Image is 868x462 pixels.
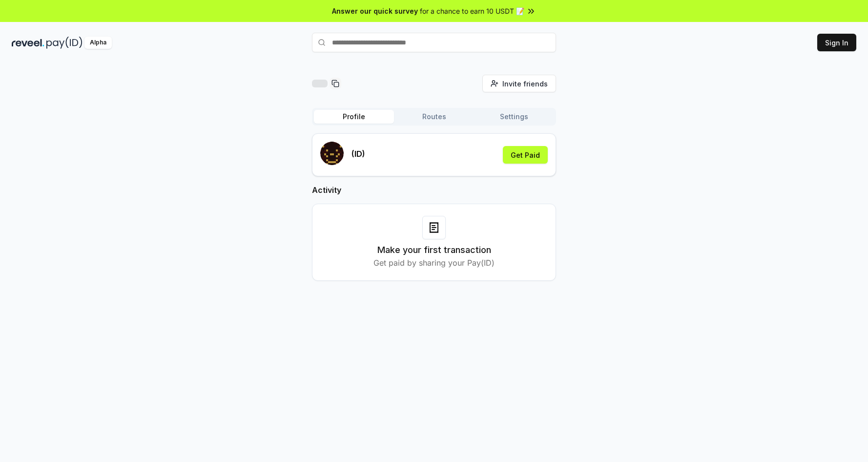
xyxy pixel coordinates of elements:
[502,79,548,89] span: Invite friends
[474,110,554,124] button: Settings
[46,37,83,49] img: pay_id
[84,37,112,49] div: Alpha
[12,37,44,49] img: reveel_dark
[312,184,556,196] h2: Activity
[373,257,495,269] p: Get paid by sharing your Pay(ID)
[314,110,394,124] button: Profile
[377,243,491,257] h3: Make your first transaction
[503,146,548,164] button: Get Paid
[351,148,365,160] p: (ID)
[482,75,556,92] button: Invite friends
[332,6,418,16] span: Answer our quick survey
[394,110,474,124] button: Routes
[420,6,524,16] span: for a chance to earn 10 USDT 📝
[817,34,856,51] button: Sign In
